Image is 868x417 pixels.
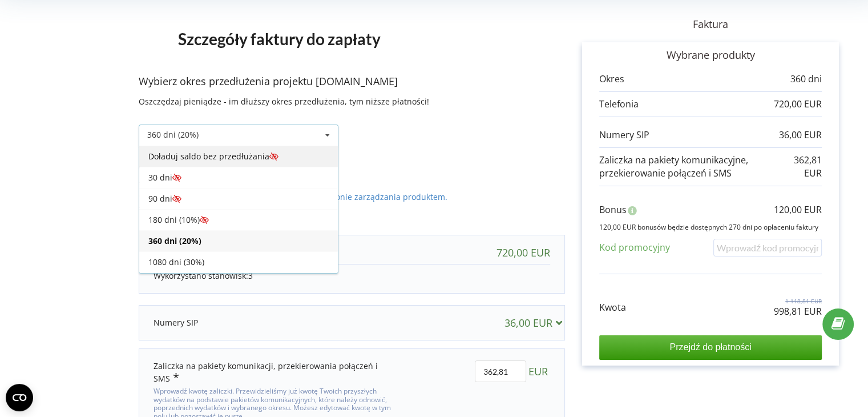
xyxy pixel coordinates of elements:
input: Wprowadź kod promocyjny [713,239,822,256]
div: 720,00 EUR [496,247,550,258]
span: Oszczędzaj pieniądze - im dłuższy okres przedłużenia, tym niższe płatności! [139,96,429,107]
p: Kod promocyjny [599,241,670,254]
p: Numery SIP [599,129,649,142]
h1: Szczegóły faktury do zapłaty [139,11,420,66]
p: 360 dni [790,73,822,86]
p: Telefonia [599,98,639,111]
p: 998,81 EUR [774,305,822,318]
p: Wykorzystano stanowisk: [154,270,550,282]
p: Faktura [565,17,856,32]
div: Zaliczka na pakiety komunikacji, przekierowania połączeń i SMS [154,360,395,384]
div: 360 dni (20%) [147,131,199,139]
p: 1 118,81 EUR [774,297,822,305]
p: Aktywowane produkty [139,158,565,173]
div: 90 dni [139,188,338,209]
p: Zaliczka na pakiety komunikacyjne, przekierowanie połączeń i SMS [599,154,790,180]
div: 180 dni (10%) [139,209,338,230]
p: 720,00 EUR [774,98,822,111]
p: Kwota [599,301,626,314]
p: 120,00 EUR [774,203,822,216]
p: 36,00 EUR [779,129,822,142]
input: Przejdź do płatności [599,335,822,359]
span: 3 [248,270,253,281]
p: Numery SIP [154,317,198,328]
div: 36,00 EUR [504,317,567,328]
p: Wybrane produkty [599,48,822,63]
button: Open CMP widget [6,384,33,411]
div: Doładuj saldo bez przedłużania [139,146,338,167]
span: EUR [528,360,548,382]
div: 360 dni (20%) [139,230,338,251]
p: Bonus [599,203,627,216]
a: stronie zarządzania produktem. [325,191,447,202]
div: 1080 dni (30%) [139,251,338,272]
p: Wybierz okres przedłużenia projektu [DOMAIN_NAME] [139,74,565,89]
div: 30 dni [139,167,338,188]
p: Okres [599,73,624,86]
p: 120,00 EUR bonusów będzie dostępnych 270 dni po opłaceniu faktury [599,222,822,232]
div: 30 dni (subskrypcja 12 miesięcy) [139,272,338,294]
p: 362,81 EUR [790,154,822,180]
